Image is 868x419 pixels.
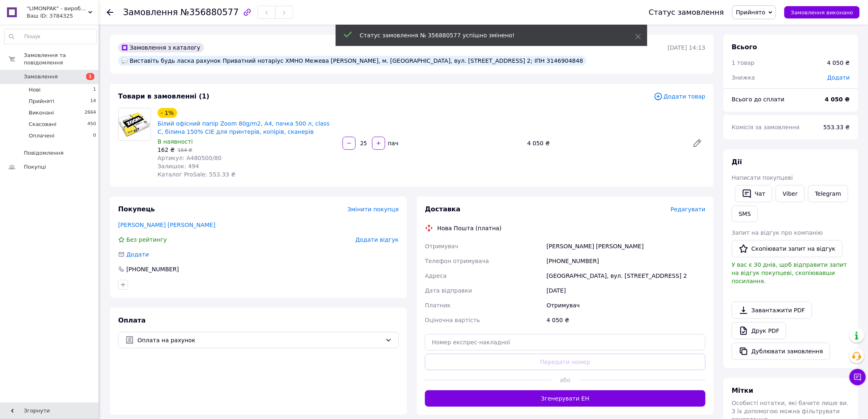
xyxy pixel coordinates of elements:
[158,120,329,135] a: Білий офісний папір Zoom 80g/m2, A4, пачка 500 л, class C, білина 150% CIE для принтерів, копірів...
[158,163,199,169] span: Залишок: 494
[732,387,754,394] span: Мітки
[732,206,758,222] button: SMS
[732,124,800,131] span: Комісія за замовлення
[545,283,707,298] div: [DATE]
[425,287,472,294] span: Дата відправки
[24,73,58,80] span: Замовлення
[126,265,180,273] div: [PHONE_NUMBER]
[545,298,707,313] div: Отримувач
[551,376,579,384] span: або
[180,7,239,17] span: №356880577
[732,174,793,181] span: Написати покупцеві
[732,343,830,360] button: Дублювати замовлення
[425,258,489,264] span: Телефон отримувача
[732,43,757,51] span: Всього
[825,96,850,103] b: 4 050 ₴
[732,322,786,339] a: Друк PDF
[85,109,96,117] span: 2664
[827,59,850,67] div: 4 050 ₴
[29,121,57,128] span: Скасовані
[118,205,155,213] span: Покупець
[27,5,88,12] span: "LIMONPAK" - виробництво стрейч-плівки, скотч, коробки, пакувальні матеріали за оптовими цінами!
[5,29,96,44] input: Пошук
[126,251,149,258] span: Додати
[360,31,615,39] div: Статус замовлення № 356880577 успішно змінено!
[776,185,804,202] a: Viber
[29,132,55,140] span: Оплачені
[29,98,54,105] span: Прийняті
[93,132,96,140] span: 0
[850,369,866,385] button: Чат з покупцем
[654,92,706,101] span: Додати товар
[425,243,458,250] span: Отримувач
[29,109,54,117] span: Виконані
[118,43,204,53] div: Замовлення з каталогу
[524,137,686,149] div: 4 050 ₴
[545,313,707,327] div: 4 050 ₴
[732,158,742,166] span: Дії
[158,147,175,153] span: 162 ₴
[425,390,706,407] button: Згенерувати ЕН
[119,108,151,140] img: Білий офісний папір Zoom 80g/m2, A4, пачка 500 л, class C, білина 150% CIE для принтерів, копірів...
[545,268,707,283] div: [GEOGRAPHIC_DATA], вул. [STREET_ADDRESS] 2
[732,60,755,66] span: 1 товар
[118,316,146,324] span: Оплата
[732,229,823,236] span: Запит на відгук про компанію
[732,261,847,284] span: У вас є 30 днів, щоб відправити запит на відгук покупцеві, скопіювавши посилання.
[86,73,94,80] span: 1
[425,334,706,350] input: Номер експрес-накладної
[29,86,41,94] span: Нові
[158,138,193,145] span: В наявності
[126,236,167,243] span: Без рейтингу
[137,336,382,345] span: Оплата на рахунок
[27,12,98,20] div: Ваш ID: 3784325
[24,52,98,66] span: Замовлення та повідомлення
[425,272,447,279] span: Адреса
[118,92,210,100] span: Товари в замовленні (1)
[123,7,178,17] span: Замовлення
[784,6,860,18] button: Замовлення виконано
[735,185,772,202] button: Чат
[356,236,399,243] span: Додати відгук
[93,86,96,94] span: 1
[121,57,128,64] img: :speech_balloon:
[824,124,850,131] span: 553.33 ₴
[178,147,192,153] span: 164 ₴
[545,254,707,268] div: [PHONE_NUMBER]
[158,108,177,118] div: - 1%
[545,239,707,254] div: [PERSON_NAME] [PERSON_NAME]
[118,56,587,66] div: Виставіть будь ласка рахунок Приватний нотаріус ХМНО Межева [PERSON_NAME], м. [GEOGRAPHIC_DATA], ...
[671,206,706,213] span: Редагувати
[435,224,504,232] div: Нова Пошта (платна)
[386,139,400,147] div: пач
[425,205,461,213] span: Доставка
[158,171,235,178] span: Каталог ProSale: 553.33 ₴
[24,163,46,171] span: Покупці
[732,74,755,81] span: Знижка
[24,149,64,157] span: Повідомлення
[90,98,96,105] span: 14
[425,317,480,323] span: Оціночна вартість
[425,302,451,309] span: Платник
[689,135,706,151] a: Редагувати
[732,302,812,319] a: Завантажити PDF
[649,8,724,16] div: Статус замовлення
[808,185,848,202] a: Telegram
[158,155,222,161] span: Артикул: А480500/80
[118,222,215,228] a: [PERSON_NAME] [PERSON_NAME]
[732,240,843,257] button: Скопіювати запит на відгук
[87,121,96,128] span: 450
[791,9,853,16] span: Замовлення виконано
[347,206,399,213] span: Змінити покупця
[732,96,785,103] span: Всього до сплати
[668,44,706,51] time: [DATE] 14:13
[107,8,113,16] div: Повернутися назад
[736,9,765,16] span: Прийнято
[827,74,850,81] span: Додати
